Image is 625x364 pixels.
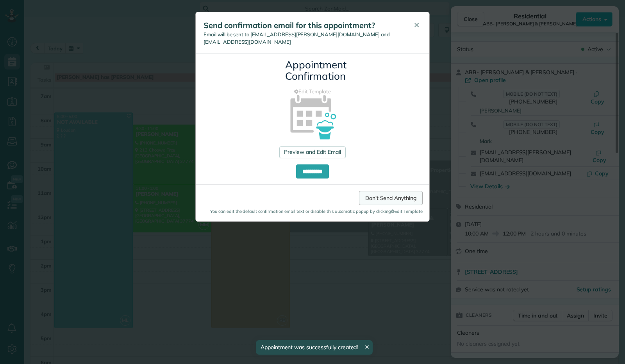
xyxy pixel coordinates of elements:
[202,208,423,214] small: You can edit the default confirmation email text or disable this automatic popup by clicking Edit...
[204,20,403,31] h5: Send confirmation email for this appointment?
[414,21,420,30] span: ✕
[278,81,348,151] img: appointment_confirmation_icon-141e34405f88b12ade42628e8c248340957700ab75a12ae832a8710e9b578dc5.png
[279,146,345,158] a: Preview and Edit Email
[256,340,373,355] div: Appointment was successfully created!
[285,59,340,82] h3: Appointment Confirmation
[204,31,390,45] span: Email will be sent to [EMAIL_ADDRESS][PERSON_NAME][DOMAIN_NAME] and [EMAIL_ADDRESS][DOMAIN_NAME]
[202,88,423,95] a: Edit Template
[359,191,423,205] a: Don't Send Anything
